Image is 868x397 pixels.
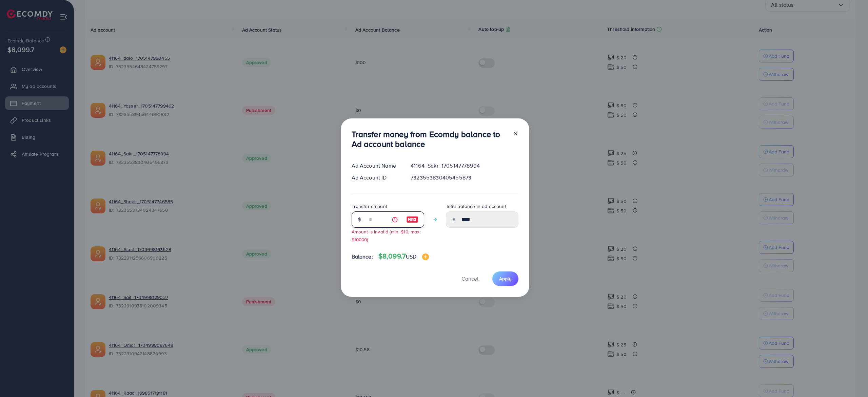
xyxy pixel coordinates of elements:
[453,271,487,286] button: Cancel
[352,203,387,210] label: Transfer amount
[346,162,406,170] div: Ad Account Name
[352,228,421,243] small: Amount is invalid (min: $10, max: $10000)
[461,275,478,282] span: Cancel
[839,366,863,392] iframe: Chat
[446,203,506,210] label: Total balance in ad account
[499,275,512,282] span: Apply
[352,253,373,261] span: Balance:
[405,162,524,170] div: 41164_Sakr_1705147778994
[405,174,524,182] div: 7323553830405455873
[492,271,518,286] button: Apply
[406,253,416,260] span: USD
[352,129,508,149] h3: Transfer money from Ecomdy balance to Ad account balance
[406,215,418,224] img: image
[346,174,406,182] div: Ad Account ID
[378,252,429,261] h4: $8,099.7
[422,253,429,260] img: image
